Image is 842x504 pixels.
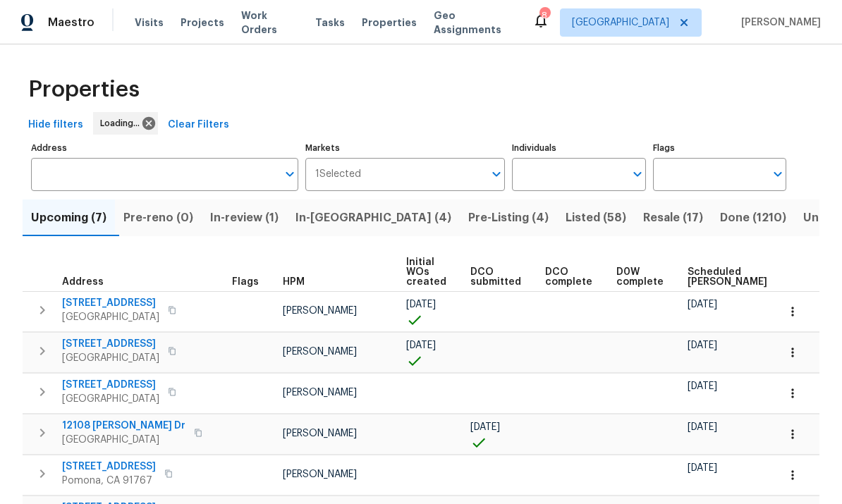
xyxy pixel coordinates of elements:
span: Address [62,277,104,287]
span: Pomona, CA 91767 [62,474,156,488]
span: [PERSON_NAME] [283,469,357,479]
label: Flags [653,144,786,152]
span: Scheduled [PERSON_NAME] [688,267,767,287]
span: DCO submitted [470,267,521,287]
span: In-[GEOGRAPHIC_DATA] (4) [295,208,451,228]
span: Initial WOs created [406,257,446,287]
span: [DATE] [470,422,500,432]
span: Flags [232,277,259,287]
div: 8 [539,8,549,23]
span: Hide filters [28,116,83,134]
span: DCO complete [545,267,592,287]
span: Resale (17) [643,208,703,228]
span: [GEOGRAPHIC_DATA] [62,433,185,447]
label: Individuals [512,144,645,152]
span: [PERSON_NAME] [283,388,357,398]
span: [DATE] [406,300,436,309]
span: 12108 [PERSON_NAME] Dr [62,419,185,433]
span: [PERSON_NAME] [283,306,357,316]
span: 1 Selected [315,168,361,180]
label: Markets [305,144,506,152]
span: [DATE] [688,422,717,432]
button: Hide filters [23,112,89,138]
span: Done (1210) [720,208,786,228]
span: [GEOGRAPHIC_DATA] [62,351,159,365]
span: Clear Filters [168,116,229,134]
button: Open [628,164,647,184]
span: [STREET_ADDRESS] [62,460,156,474]
span: Pre-reno (0) [123,208,193,228]
label: Address [31,144,298,152]
span: [DATE] [688,340,717,350]
span: Loading... [100,116,145,130]
span: Maestro [48,16,94,30]
div: Loading... [93,112,158,135]
span: [PERSON_NAME] [736,16,821,30]
button: Open [768,164,788,184]
span: [STREET_ADDRESS] [62,337,159,351]
button: Clear Filters [162,112,235,138]
span: Work Orders [241,8,298,37]
span: [DATE] [688,300,717,309]
span: Geo Assignments [434,8,515,37]
span: Pre-Listing (4) [468,208,549,228]
span: [PERSON_NAME] [283,347,357,357]
span: [PERSON_NAME] [283,429,357,438]
span: HPM [283,277,305,287]
span: [STREET_ADDRESS] [62,378,159,392]
button: Open [280,164,300,184]
button: Open [487,164,506,184]
span: D0W complete [616,267,664,287]
span: Upcoming (7) [31,208,106,228]
span: [GEOGRAPHIC_DATA] [62,310,159,324]
span: In-review (1) [210,208,279,228]
span: Properties [362,16,417,30]
span: Listed (58) [566,208,626,228]
span: [DATE] [688,381,717,391]
span: [GEOGRAPHIC_DATA] [572,16,669,30]
span: Tasks [315,18,345,27]
span: Properties [28,82,140,97]
span: [DATE] [688,463,717,473]
span: [GEOGRAPHIC_DATA] [62,392,159,406]
span: Visits [135,16,164,30]
span: Projects [181,16,224,30]
span: [STREET_ADDRESS] [62,296,159,310]
span: [DATE] [406,340,436,350]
